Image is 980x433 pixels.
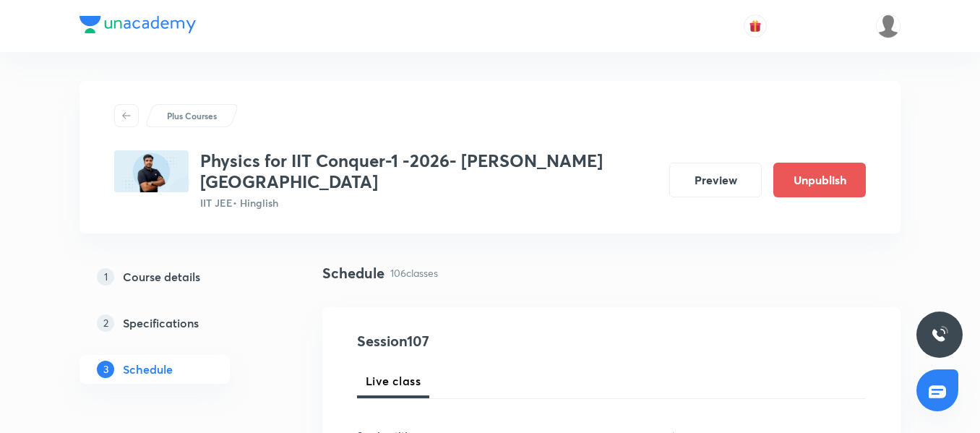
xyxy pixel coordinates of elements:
[744,14,767,38] button: avatar
[200,150,658,192] h3: Physics for IIT Conquer-1 -2026- [PERSON_NAME][GEOGRAPHIC_DATA]
[322,262,384,284] h4: Schedule
[97,314,114,332] p: 2
[366,372,421,390] span: Live class
[114,150,189,192] img: D5617485-9D3E-4E17-ABC8-BAF6666C1A77_plus.png
[200,195,658,210] p: IIT JEE • Hinglish
[876,14,901,38] img: Gopal Kumar
[931,326,948,343] img: ttu
[79,16,196,37] a: Company Logo
[669,163,762,197] button: Preview
[97,361,114,378] p: 3
[773,163,866,197] button: Unpublish
[79,309,276,338] a: 2Specifications
[357,330,621,352] h4: Session 107
[123,361,173,378] h5: Schedule
[167,109,217,122] p: Plus Courses
[97,268,114,286] p: 1
[79,16,196,33] img: Company Logo
[123,314,199,332] h5: Specifications
[390,265,438,280] p: 106 classes
[79,262,276,291] a: 1Course details
[749,20,762,33] img: avatar
[123,268,200,286] h5: Course details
